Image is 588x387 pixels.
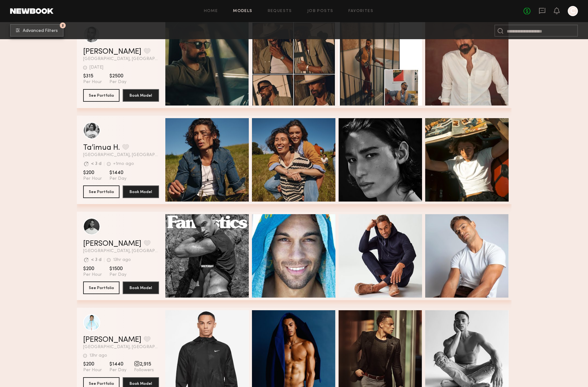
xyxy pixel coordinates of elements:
span: [GEOGRAPHIC_DATA], [GEOGRAPHIC_DATA] [83,57,159,61]
span: [GEOGRAPHIC_DATA], [GEOGRAPHIC_DATA] [83,249,159,253]
a: [PERSON_NAME] [83,48,141,56]
div: +1mo ago [113,162,134,166]
span: Per Day [109,272,126,278]
div: 13hr ago [89,354,107,358]
div: [DATE] [89,65,103,70]
span: Per Hour [83,176,102,182]
a: C [568,6,578,16]
span: Per Hour [83,79,102,85]
div: 13hr ago [113,258,131,262]
button: See Portfolio [83,89,119,102]
span: Per Hour [83,272,102,278]
span: $2500 [109,73,126,79]
div: < 3 d [91,258,101,262]
a: Home [204,9,218,13]
span: Per Hour [83,367,102,373]
span: $1440 [109,361,126,367]
a: Job Posts [307,9,334,13]
span: $200 [83,361,102,367]
span: $1500 [109,266,126,272]
a: Ta’imua H. [83,144,120,152]
span: $200 [83,170,102,176]
span: [GEOGRAPHIC_DATA], [GEOGRAPHIC_DATA] [83,153,159,157]
span: $315 [83,73,102,79]
a: [PERSON_NAME] [83,336,141,344]
a: Favorites [348,9,373,13]
span: 2 [62,24,64,27]
span: 2,915 [134,361,154,367]
button: See Portfolio [83,185,119,198]
button: Book Model [123,89,159,102]
button: 2Advanced Filters [10,24,64,37]
a: Requests [268,9,292,13]
span: Per Day [109,367,126,373]
button: See Portfolio [83,281,119,294]
span: Per Day [109,176,126,182]
button: Book Model [123,281,159,294]
span: Per Day [109,79,126,85]
span: $200 [83,266,102,272]
span: Followers [134,367,154,373]
span: [GEOGRAPHIC_DATA], [GEOGRAPHIC_DATA] [83,345,159,349]
span: Advanced Filters [23,29,58,33]
button: Book Model [123,185,159,198]
div: < 3 d [91,162,101,166]
span: $1440 [109,170,126,176]
a: Models [233,9,252,13]
a: [PERSON_NAME] [83,240,141,248]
